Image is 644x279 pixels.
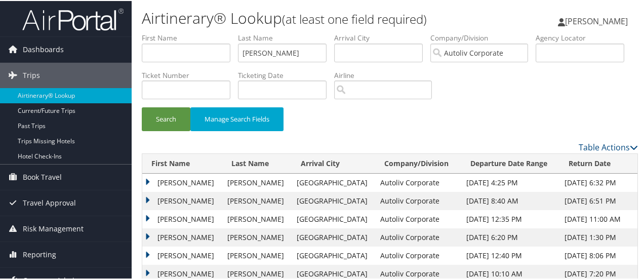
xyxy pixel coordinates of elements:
label: Ticket Number [142,69,238,79]
td: [PERSON_NAME] [142,227,222,246]
td: [PERSON_NAME] [222,191,292,209]
span: Trips [23,62,40,87]
td: [GEOGRAPHIC_DATA] [292,209,376,227]
button: Manage Search Fields [190,106,284,130]
td: Autoliv Corporate [375,246,461,264]
label: Agency Locator [536,32,632,42]
label: Last Name [238,32,334,42]
td: [DATE] 6:20 PM [461,227,560,246]
th: First Name: activate to sort column ascending [142,153,222,173]
td: [GEOGRAPHIC_DATA] [292,227,376,246]
img: airportal-logo.png [22,7,124,30]
td: [DATE] 11:00 AM [559,209,637,227]
th: Departure Date Range: activate to sort column ascending [461,153,560,173]
td: [GEOGRAPHIC_DATA] [292,191,376,209]
label: First Name [142,32,238,42]
span: Book Travel [23,164,62,189]
td: [PERSON_NAME] [222,227,292,246]
label: Company/Division [430,32,536,42]
a: [PERSON_NAME] [558,5,638,35]
th: Company/Division [375,153,461,173]
td: Autoliv Corporate [375,173,461,191]
a: Table Actions [579,141,638,152]
span: Reporting [23,241,56,266]
label: Arrival City [334,32,430,42]
small: (at least one field required) [282,10,427,26]
th: Last Name: activate to sort column ascending [222,153,292,173]
td: [DATE] 1:30 PM [559,227,637,246]
th: Return Date: activate to sort column ascending [559,153,637,173]
td: [DATE] 12:40 PM [461,246,560,264]
td: [PERSON_NAME] [222,209,292,227]
td: [GEOGRAPHIC_DATA] [292,173,376,191]
td: [PERSON_NAME] [142,246,222,264]
td: [DATE] 4:25 PM [461,173,560,191]
span: [PERSON_NAME] [565,15,628,26]
span: Dashboards [23,36,64,61]
td: Autoliv Corporate [375,227,461,246]
button: Search [142,106,190,130]
th: Arrival City: activate to sort column ascending [292,153,376,173]
td: [PERSON_NAME] [142,173,222,191]
span: Risk Management [23,215,84,241]
label: Ticketing Date [238,69,334,79]
td: [DATE] 8:06 PM [559,246,637,264]
span: Travel Approval [23,189,76,215]
td: [GEOGRAPHIC_DATA] [292,246,376,264]
td: [DATE] 6:51 PM [559,191,637,209]
td: [DATE] 12:35 PM [461,209,560,227]
td: [PERSON_NAME] [142,209,222,227]
td: [PERSON_NAME] [142,191,222,209]
td: [DATE] 6:32 PM [559,173,637,191]
h1: Airtinerary® Lookup [142,7,472,28]
td: Autoliv Corporate [375,209,461,227]
label: Airline [334,69,439,79]
td: Autoliv Corporate [375,191,461,209]
td: [DATE] 8:40 AM [461,191,560,209]
td: [PERSON_NAME] [222,246,292,264]
td: [PERSON_NAME] [222,173,292,191]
